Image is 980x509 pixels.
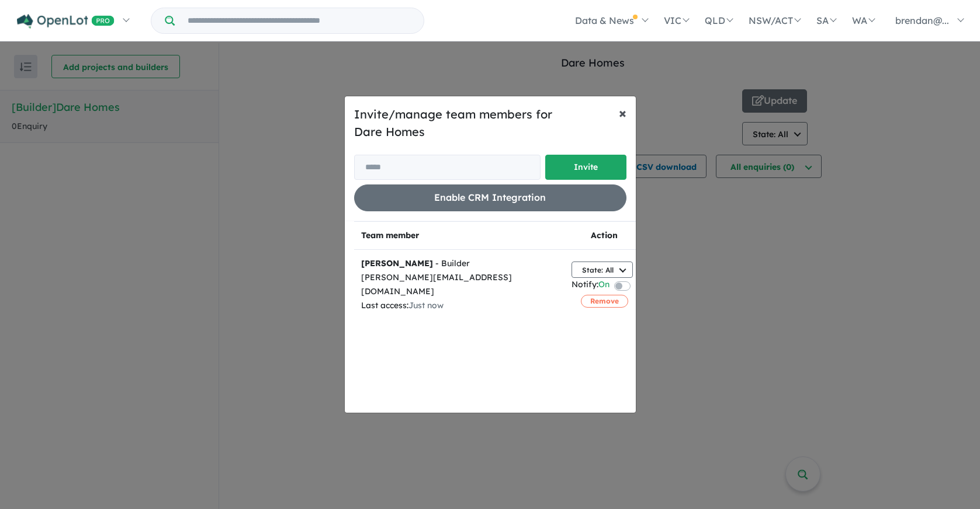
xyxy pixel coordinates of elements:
span: Just now [408,300,444,311]
input: Try estate name, suburb, builder or developer [177,8,421,33]
th: Team member [354,221,565,250]
button: Invite [545,155,626,180]
strong: [PERSON_NAME] [361,258,433,269]
span: × [619,104,626,121]
div: Last access: [361,299,557,313]
h5: Invite/manage team members for Dare Homes [354,106,626,141]
span: On [598,278,610,294]
button: Enable CRM Integration [354,184,626,211]
span: brendan@... [895,15,949,26]
div: - Builder [361,257,557,271]
img: Openlot PRO Logo White [17,14,115,29]
div: Notify: [572,278,610,294]
th: Action [565,221,645,250]
button: Remove [581,295,628,308]
button: State: All [572,262,633,278]
div: [PERSON_NAME][EMAIL_ADDRESS][DOMAIN_NAME] [361,271,557,299]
